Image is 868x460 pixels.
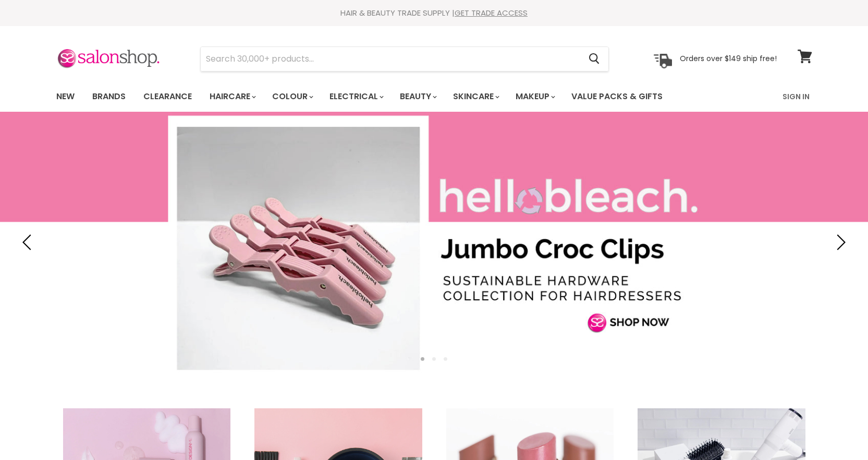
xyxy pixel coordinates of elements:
[581,47,608,71] button: Search
[322,86,390,108] a: Electrical
[201,47,581,71] input: Search
[136,86,200,108] a: Clearance
[776,86,816,108] a: Sign In
[508,86,561,108] a: Makeup
[43,8,825,18] div: HAIR & BEAUTY TRADE SUPPLY |
[829,232,850,253] button: Next
[455,7,528,18] a: GET TRADE ACCESS
[43,81,825,112] nav: Main
[444,357,447,361] li: Page dot 3
[421,357,424,361] li: Page dot 1
[445,86,506,108] a: Skincare
[680,54,777,63] p: Orders over $149 ship free!
[264,86,320,108] a: Colour
[816,411,858,450] iframe: Gorgias live chat messenger
[564,86,670,108] a: Value Packs & Gifts
[48,81,724,112] ul: Main menu
[432,357,436,361] li: Page dot 2
[48,86,82,108] a: New
[18,232,39,253] button: Previous
[200,46,609,72] form: Product
[202,86,262,108] a: Haircare
[392,86,443,108] a: Beauty
[84,86,133,108] a: Brands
